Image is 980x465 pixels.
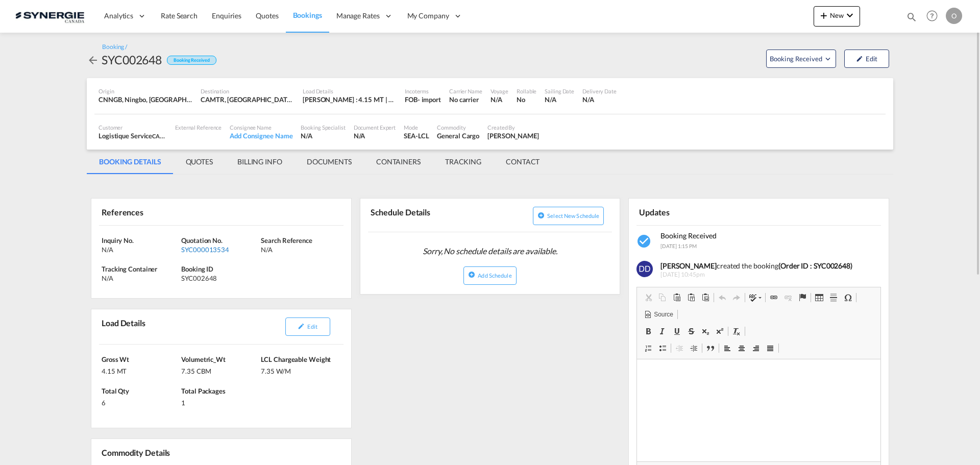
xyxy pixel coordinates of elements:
[102,396,179,407] div: 6
[102,265,157,273] span: Tracking Container
[405,87,441,95] div: Incoterms
[303,87,397,95] div: Load Details
[478,272,511,279] span: Add Schedule
[161,11,198,20] span: Rate Search
[87,54,99,66] md-icon: icon-arrow-left
[545,95,574,104] div: N/A
[636,233,653,250] md-icon: icon-checkbox-marked-circle
[781,291,795,304] a: Unlink
[181,245,258,254] div: SYC000013534
[468,271,475,278] md-icon: icon-plus-circle
[763,341,777,355] a: Justify
[437,131,479,140] div: General Cargo
[537,212,545,219] md-icon: icon-plus-circle
[102,52,162,68] div: SYC002648
[99,203,219,221] div: References
[637,359,880,461] iframe: Editor, editor2
[715,291,729,304] a: Undo (Ctrl+Z)
[729,325,744,338] a: Remove Format
[99,313,150,340] div: Load Details
[795,291,810,304] a: Anchor
[104,11,133,21] span: Analytics
[856,55,863,62] md-icon: icon-pencil
[99,87,192,95] div: Origin
[660,271,873,279] span: [DATE] 10:45pm
[770,54,823,64] span: Booking Received
[293,11,322,19] span: Bookings
[491,87,508,95] div: Voyage
[826,291,841,304] a: Insert Horizontal Line
[230,124,292,131] div: Consignee Name
[174,150,225,174] md-tab-item: QUOTES
[301,124,345,131] div: Booking Specialist
[364,150,433,174] md-tab-item: CONTAINERS
[660,261,717,270] b: [PERSON_NAME]
[533,207,604,225] button: icon-plus-circleSelect new schedule
[655,291,670,304] a: Copy (Ctrl+C)
[407,11,449,21] span: My Company
[767,291,781,304] a: Link (Ctrl+K)
[303,95,397,104] div: [PERSON_NAME] : 4.15 MT | Volumetric Wt : 7.35 CBM | Chargeable Wt : 7.35 W/M
[841,291,855,304] a: Insert Special Character
[433,150,494,174] md-tab-item: TRACKING
[766,50,836,68] button: Open demo menu
[201,87,295,95] div: Destination
[746,291,764,304] a: Spell Check As You Type
[713,325,727,338] a: Superscript
[261,355,331,363] span: LCL Chargeable Weight
[99,95,192,104] div: CNNGB, Ningbo, ZJ, China, Greater China & Far East Asia, Asia Pacific
[99,131,167,140] div: Logistique Service
[354,124,396,131] div: Document Expert
[749,341,763,355] a: Align Right
[641,291,655,304] a: Cut (Ctrl+X)
[670,291,684,304] a: Paste (Ctrl+V)
[818,11,856,19] span: New
[102,364,179,376] div: 4.15 MT
[641,325,655,338] a: Bold (Ctrl+B)
[307,323,317,330] span: Edit
[582,87,617,95] div: Delivery Date
[946,8,962,24] div: O
[734,341,749,355] a: Centre
[449,95,482,104] div: No carrier
[906,11,917,27] div: icon-magnify
[923,7,946,26] div: Help
[167,56,216,65] div: Booking Received
[225,150,295,174] md-tab-item: BILLING INFO
[778,261,852,270] b: (Order ID : SYC002648)
[703,341,718,355] a: Block Quote
[230,131,292,140] div: Add Consignee Name
[102,355,129,363] span: Gross Wt
[261,364,338,376] div: 7.35 W/M
[152,132,185,140] span: CALEFACTIO
[181,265,213,273] span: Booking ID
[844,9,856,21] md-icon: icon-chevron-down
[181,364,258,376] div: 7.35 CBM
[418,95,441,104] div: - import
[102,387,129,395] span: Total Qty
[818,9,830,21] md-icon: icon-plus 400-fg
[494,150,552,174] md-tab-item: CONTACT
[354,131,396,140] div: N/A
[487,124,539,131] div: Created By
[181,274,258,283] div: SYC002648
[670,325,684,338] a: Underline (Ctrl+U)
[636,261,653,277] img: 0FyYMAAAABklEQVQDANZMU4i+KPwKAAAAAElFTkSuQmCC
[684,291,698,304] a: Paste as plain text (Ctrl+Shift+V)
[419,241,561,261] span: Sorry, No schedule details are available.
[15,5,84,28] img: 1f56c880d42311ef80fc7dca854c8e59.png
[698,325,713,338] a: Subscript
[487,131,539,140] div: Daniel Dico
[261,245,338,254] div: N/A
[261,236,312,244] span: Search Reference
[545,87,574,95] div: Sailing Date
[655,341,670,355] a: Insert/Remove Bulleted List
[463,266,516,285] button: icon-plus-circleAdd Schedule
[181,355,226,363] span: Volumetric_Wt
[102,236,134,244] span: Inquiry No.
[285,317,330,336] button: icon-pencilEdit
[368,203,488,228] div: Schedule Details
[256,11,278,20] span: Quotes
[201,95,295,104] div: CAMTR, Montreal, QC, Canada, North America, Americas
